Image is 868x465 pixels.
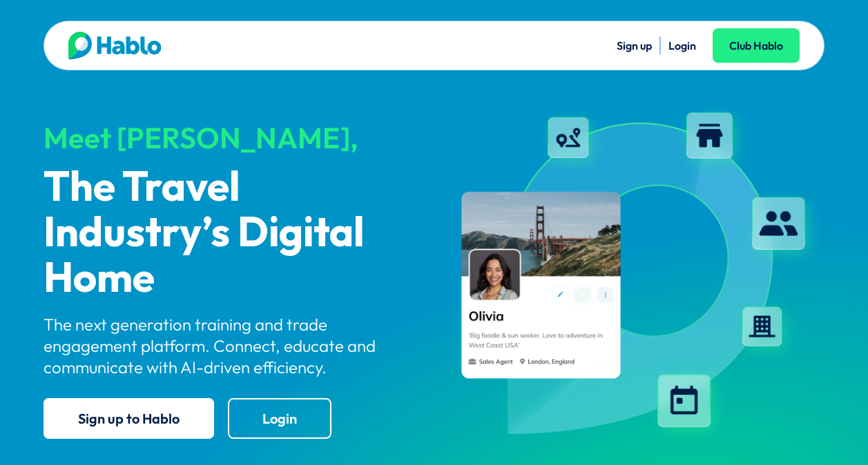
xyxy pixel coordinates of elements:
[44,398,214,439] a: Sign up to Hablo
[44,166,423,302] p: The Travel Industry’s Digital Home
[713,28,800,63] a: Club Hablo
[68,32,162,59] img: Hablo logo main 2
[445,101,824,448] img: hablo-profile-image
[44,314,423,379] p: The next generation training and trade engagement platform. Connect, educate and communicate with...
[668,39,696,52] a: Login
[44,122,423,154] div: Meet [PERSON_NAME],
[228,398,331,439] a: Login
[617,39,652,52] a: Sign up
